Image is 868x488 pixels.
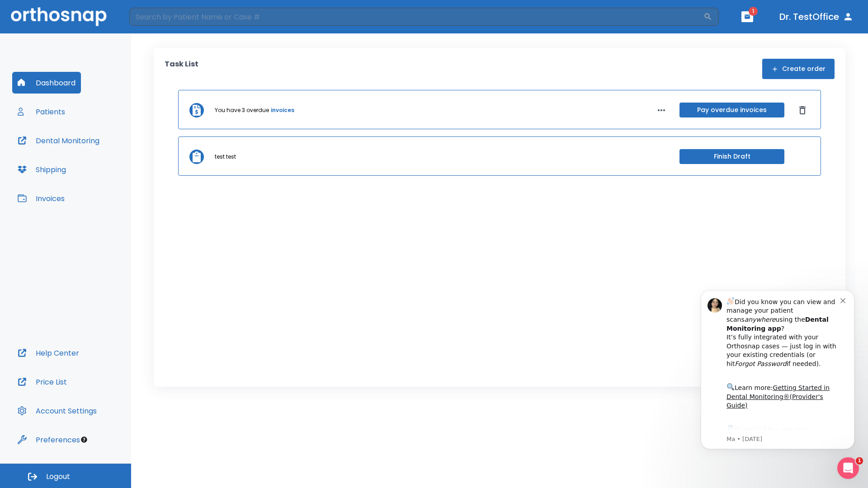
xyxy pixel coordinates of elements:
[80,436,88,444] div: Tooltip anchor
[215,106,269,114] p: You have 3 overdue
[749,7,758,16] span: 1
[12,400,102,422] button: Account Settings
[12,188,70,209] button: Invoices
[39,147,153,193] div: Download the app: | ​ Let us know if you need help getting started!
[776,9,857,25] button: Dr. TestOffice
[153,19,160,27] button: Dismiss notification
[762,59,835,79] button: Create order
[795,103,810,117] button: Dismiss
[215,153,236,161] p: test test
[46,472,70,482] span: Logout
[12,429,85,450] button: Preferences
[39,159,153,167] p: Message from Ma, sent 1w ago
[11,7,107,26] img: Orthosnap
[837,457,859,479] iframe: Intercom live chat
[679,103,784,117] button: Pay overdue invoices
[12,130,105,151] button: Dental Monitoring
[129,8,703,26] input: Search by Patient Name or Case #
[39,150,120,166] a: App Store
[679,149,784,164] button: Finish Draft
[12,101,71,122] button: Patients
[165,59,198,79] p: Task List
[271,106,294,114] a: invoices
[12,342,85,364] button: Help Center
[856,457,863,465] span: 1
[12,159,71,180] button: Shipping
[12,72,81,94] button: Dashboard
[687,277,868,464] iframe: Intercom notifications message
[12,371,72,393] button: Price List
